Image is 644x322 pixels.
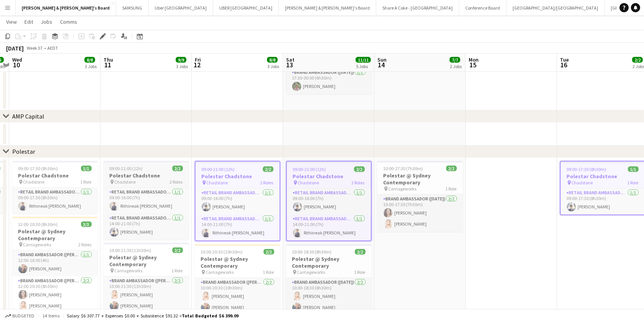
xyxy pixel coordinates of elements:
h3: Polestar @ Sydney Contemporary [104,254,189,268]
app-job-card: 10:00-17:30 (7h30m)2/2Polestar @ Sydney Contemporary Carriageworks1 RoleBrand Ambassador ([DATE])... [377,161,463,232]
div: 3 Jobs [267,63,279,69]
span: 2/2 [172,166,183,171]
span: Chadstone [298,180,319,185]
span: 2 Roles [79,242,92,247]
button: UBER [GEOGRAPHIC_DATA] [213,0,279,15]
h3: Polestar Chadstone [196,173,280,180]
h3: Polestar @ Sydney Contemporary [286,255,372,269]
span: Week 37 [25,45,44,51]
span: 09:00-21:00 (12h) [293,166,326,172]
app-card-role: RETAIL Brand Ambassador ([DATE])1/114:00-21:00 (7h)Rithineak [PERSON_NAME] [287,215,371,241]
span: 11 [102,60,113,69]
app-job-card: 09:00-21:00 (12h)2/2Polestar Chadstone Chadstone2 RolesRETAIL Brand Ambassador ([DATE])1/109:00-1... [286,161,372,241]
span: Wed [12,56,22,63]
span: 1 Role [81,179,92,185]
span: Thu [104,56,113,63]
span: Chadstone [115,179,136,185]
app-job-card: 12:00-20:30 (8h30m)3/3Polestar @ Sydney Contemporary Carriageworks2 RolesBrand Ambassador ([PERSO... [12,217,98,314]
span: Edit [24,18,33,25]
h3: Polestar @ Sydney Contemporary [12,228,98,242]
span: Tue [560,56,569,63]
h3: Polestar Chadstone [287,173,371,180]
a: Comms [57,17,80,27]
span: 10:00-18:30 (8h30m) [292,249,332,255]
app-job-card: 10:00-18:30 (8h30m)2/2Polestar @ Sydney Contemporary Carriageworks1 RoleBrand Ambassador ([DATE])... [286,244,372,315]
span: 2 Roles [170,179,183,185]
button: Budgeted [4,312,36,320]
div: 10:00-21:30 (11h30m)2/2Polestar @ Sydney Contemporary Carriageworks1 RoleBrand Ambassador ([PERSO... [104,243,189,314]
span: 11/11 [356,57,371,63]
span: Mon [469,56,479,63]
span: 2/2 [263,166,273,172]
h3: Polestar @ Sydney Contemporary [377,172,463,186]
button: [GEOGRAPHIC_DATA]/[GEOGRAPHIC_DATA] [506,0,605,15]
app-card-role: Brand Ambassador ([PERSON_NAME])2/210:00-20:30 (10h30m)[PERSON_NAME][PERSON_NAME] [195,278,280,315]
app-card-role: Brand Ambassador ([PERSON_NAME])1/112:00-16:00 (4h)[PERSON_NAME] [12,250,98,276]
span: 10 [11,60,22,69]
span: 14 items [42,313,60,319]
app-card-role: Brand Ambassador ([PERSON_NAME])2/210:00-21:30 (11h30m)[PERSON_NAME][PERSON_NAME] [104,276,189,314]
div: [DATE] [6,44,24,52]
span: 8/8 [84,57,95,63]
span: 3/3 [81,221,92,227]
span: Carriageworks [23,242,52,247]
span: 12:00-20:30 (8h30m) [18,221,58,227]
app-job-card: 09:00-21:00 (12h)2/2Polestar Chadstone Chadstone2 RolesRETAIL Brand Ambassador (Mon - Fri)1/109:0... [195,161,280,241]
button: Uber [GEOGRAPHIC_DATA] [149,0,213,15]
span: Budgeted [12,313,34,319]
span: 10:00-20:30 (10h30m) [201,249,243,255]
span: Carriageworks [297,269,325,275]
span: 12 [194,60,201,69]
span: Carriageworks [115,268,143,273]
span: 09:00-21:00 (12h) [110,166,143,171]
span: 16 [559,60,569,69]
span: 2/2 [264,249,274,255]
app-card-role: RETAIL Brand Ambassador ([DATE])1/109:00-16:00 (7h)[PERSON_NAME] [287,189,371,215]
app-card-role: Brand Ambassador ([DATE])1/117:30-00:00 (6h30m)[PERSON_NAME] [286,68,372,94]
span: Chadstone [572,180,593,185]
app-card-role: RETAIL Brand Ambassador (Mon - Fri)1/109:00-16:00 (7h)[PERSON_NAME] [196,189,280,215]
span: 1 Role [446,186,457,192]
span: View [6,18,17,25]
div: 3 Jobs [85,63,97,69]
span: 2/2 [354,166,365,172]
h3: Polestar Chadstone [12,172,98,179]
span: 1/1 [628,166,639,172]
span: 1 Role [628,180,639,185]
span: 09:00-17:30 (8h30m) [18,166,58,171]
div: 2 Jobs [450,63,462,69]
span: 10:00-17:30 (7h30m) [383,166,423,171]
a: Jobs [38,17,55,27]
span: 09:00-21:00 (12h) [202,166,235,172]
app-card-role: Brand Ambassador ([DATE])2/210:00-18:30 (8h30m)[PERSON_NAME][PERSON_NAME] [286,278,372,315]
span: 14 [376,60,387,69]
app-job-card: 09:00-17:30 (8h30m)1/1Polestar Chadstone Chadstone1 RoleRETAIL Brand Ambassador (Mon - Fri)1/109:... [12,161,98,214]
span: 10:00-21:30 (11h30m) [110,247,152,253]
span: 13 [285,60,294,69]
button: Conference Board [459,0,506,15]
h3: Polestar @ Sydney Contemporary [195,255,280,269]
span: Fri [195,56,201,63]
span: 1 Role [354,269,366,275]
span: Chadstone [207,180,228,185]
span: Total Budgeted $6 399.09 [182,313,238,319]
span: Sat [286,56,294,63]
app-job-card: 10:00-20:30 (10h30m)2/2Polestar @ Sydney Contemporary Carriageworks1 RoleBrand Ambassador ([PERSO... [195,244,280,315]
span: 2/2 [355,249,366,255]
button: [PERSON_NAME] & [PERSON_NAME]'s Board [279,0,376,15]
span: Sun [377,56,387,63]
h3: Polestar Chadstone [104,172,189,179]
span: Chadstone [23,179,45,185]
app-job-card: 09:00-21:00 (12h)2/2Polestar Chadstone Chadstone2 RolesRETAIL Brand Ambassador (Mon - Fri)1/109:0... [104,161,189,240]
span: 2 Roles [261,180,273,185]
app-card-role: RETAIL Brand Ambassador (Mon - Fri)1/114:00-21:00 (7h)[PERSON_NAME] [104,214,189,240]
span: 9/9 [176,57,186,63]
span: 2/2 [446,166,457,171]
div: 5 Jobs [356,63,371,69]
